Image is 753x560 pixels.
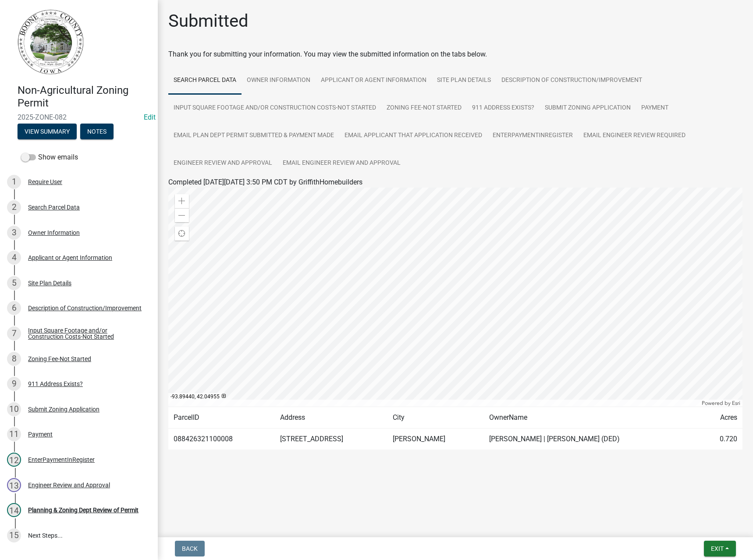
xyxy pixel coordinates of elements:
[700,400,742,407] div: Powered by
[28,431,53,437] div: Payment
[487,122,578,150] a: EnterPaymentInRegister
[484,407,700,429] td: OwnerName
[28,204,80,210] div: Search Parcel Data
[339,122,487,150] a: Email applicant that Application Received
[18,9,84,75] img: Boone County, Iowa
[636,94,674,122] a: Payment
[7,528,21,542] div: 15
[7,427,21,441] div: 11
[18,128,77,135] wm-modal-confirm: Summary
[7,175,21,189] div: 1
[168,67,242,95] a: Search Parcel Data
[28,230,80,236] div: Owner Information
[242,67,316,95] a: Owner Information
[381,94,467,122] a: Zoning Fee-Not Started
[28,482,110,488] div: Engineer Review and Approval
[175,227,189,241] div: Find my location
[144,113,156,121] a: Edit
[7,377,21,391] div: 9
[7,402,21,416] div: 10
[18,84,151,110] h4: Non-Agricultural Zoning Permit
[18,113,140,121] span: 2025-ZONE-082
[28,381,83,387] div: 911 Address Exists?
[168,429,275,450] td: 088426321100008
[175,208,189,222] div: Zoom out
[28,327,144,340] div: Input Square Footage and/or Construction Costs-Not Started
[28,305,142,311] div: Description of Construction/Improvement
[7,326,21,340] div: 7
[316,67,432,95] a: Applicant or Agent Information
[7,478,21,492] div: 13
[275,429,387,450] td: [STREET_ADDRESS]
[700,407,742,429] td: Acres
[28,457,95,463] div: EnterPaymentInRegister
[175,194,189,208] div: Zoom in
[7,276,21,290] div: 5
[28,406,99,412] div: Submit Zoning Application
[168,149,277,177] a: Engineer Review and Approval
[182,545,198,552] span: Back
[80,124,114,139] button: Notes
[80,128,114,135] wm-modal-confirm: Notes
[21,152,78,163] label: Show emails
[168,122,339,150] a: Email Plan Dept Permit submitted & Payment made
[7,301,21,315] div: 6
[700,429,742,450] td: 0.720
[277,149,406,177] a: Email Engineer Review and Approval
[704,541,736,556] button: Exit
[7,352,21,366] div: 8
[18,124,77,139] button: View Summary
[732,400,740,406] a: Esri
[168,178,362,186] span: Completed [DATE][DATE] 3:50 PM CDT by GriffithHomebuilders
[7,453,21,467] div: 12
[432,67,496,95] a: Site Plan Details
[467,94,540,122] a: 911 Address Exists?
[578,122,691,150] a: Email Engineer review required
[7,226,21,240] div: 3
[28,255,112,261] div: Applicant or Agent Information
[387,407,484,429] td: City
[711,545,724,552] span: Exit
[496,67,647,95] a: Description of Construction/Improvement
[168,94,381,122] a: Input Square Footage and/or Construction Costs-Not Started
[7,251,21,265] div: 4
[7,503,21,517] div: 14
[7,200,21,214] div: 2
[484,429,700,450] td: [PERSON_NAME] | [PERSON_NAME] (DED)
[168,407,275,429] td: ParcelID
[540,94,636,122] a: Submit Zoning Application
[168,11,249,32] h1: Submitted
[175,541,205,556] button: Back
[168,49,742,60] div: Thank you for submitting your information. You may view the submitted information on the tabs below.
[28,179,62,185] div: Require User
[28,280,71,286] div: Site Plan Details
[28,507,139,513] div: Planning & Zoning Dept Review of Permit
[275,407,387,429] td: Address
[144,113,156,121] wm-modal-confirm: Edit Application Number
[387,429,484,450] td: [PERSON_NAME]
[28,356,91,362] div: Zoning Fee-Not Started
